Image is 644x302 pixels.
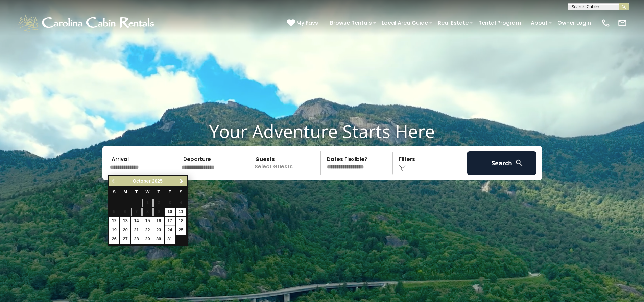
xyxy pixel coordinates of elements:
img: White-1-1-2.png [17,13,157,33]
a: Browse Rentals [327,17,375,29]
a: 24 [165,226,175,235]
a: Rental Program [475,17,524,29]
span: October [133,178,151,184]
img: mail-regular-white.png [618,18,627,28]
span: Tuesday [135,190,138,194]
span: Saturday [180,190,182,194]
a: 27 [120,235,130,244]
a: Real Estate [434,17,472,29]
a: 15 [142,217,153,226]
span: My Favs [296,19,318,27]
a: 12 [109,217,119,226]
span: Friday [168,190,171,194]
a: 10 [165,208,175,216]
a: 17 [165,217,175,226]
p: Select Guests [251,151,321,175]
a: 16 [153,217,164,226]
img: search-regular-white.png [515,159,523,167]
button: Search [467,151,537,175]
h1: Your Adventure Starts Here [5,121,639,142]
a: 28 [131,235,142,244]
a: Next [177,177,186,185]
a: Owner Login [554,17,594,29]
a: Local Area Guide [378,17,431,29]
a: 25 [176,226,186,235]
a: 19 [109,226,119,235]
a: 23 [153,226,164,235]
a: 20 [120,226,130,235]
a: 26 [109,235,119,244]
a: 30 [153,235,164,244]
a: My Favs [287,19,320,27]
img: filter--v1.png [399,165,406,171]
a: 13 [120,217,130,226]
a: 29 [142,235,153,244]
a: 22 [142,226,153,235]
img: phone-regular-white.png [601,18,611,28]
a: About [527,17,551,29]
a: 18 [176,217,186,226]
span: Monday [123,190,127,194]
a: 21 [131,226,142,235]
a: 31 [165,235,175,244]
span: Thursday [158,190,160,194]
span: 2025 [152,178,163,184]
span: Sunday [113,190,116,194]
span: Wednesday [146,190,150,194]
a: 14 [131,217,142,226]
span: Next [179,179,184,184]
a: 11 [176,208,186,216]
